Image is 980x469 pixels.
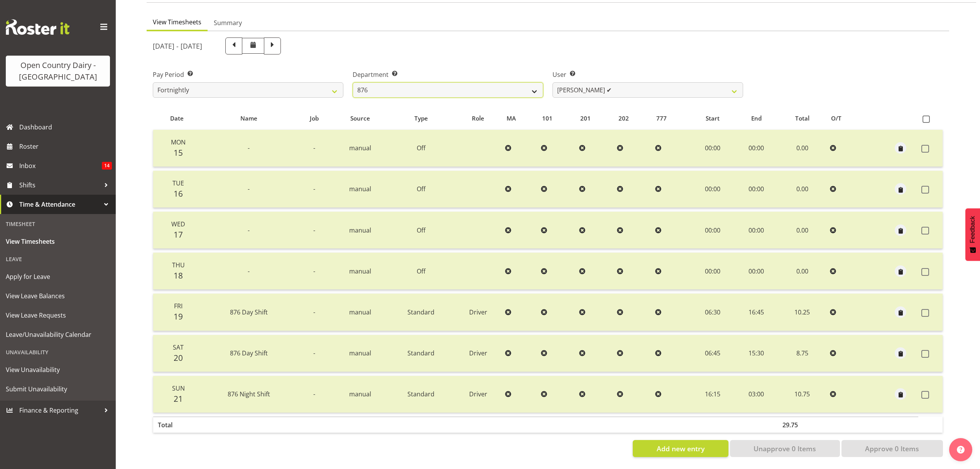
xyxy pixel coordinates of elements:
td: 10.75 [778,376,827,413]
td: 00:00 [690,253,735,290]
span: Submit Unavailability [6,383,110,395]
span: - [313,185,315,193]
td: 00:00 [735,253,778,290]
span: Summary [214,18,242,27]
span: - [248,144,250,152]
span: - [313,267,315,275]
span: 18 [174,270,183,281]
span: Leave/Unavailability Calendar [6,329,110,340]
td: Standard [388,294,454,331]
th: Total [153,416,201,433]
span: Wed [171,220,185,228]
span: View Leave Balances [6,290,110,302]
span: manual [349,185,371,193]
button: Unapprove 0 Items [730,440,840,457]
td: 00:00 [690,171,735,208]
td: 00:00 [735,171,778,208]
span: Roster [19,141,112,152]
th: 29.75 [778,416,827,433]
span: 201 [580,114,591,123]
span: manual [349,390,371,398]
span: 21 [174,393,183,404]
span: Finance & Reporting [19,404,100,416]
span: Unapprove 0 Items [754,444,816,454]
span: Sun [172,384,185,393]
div: Unavailability [2,344,114,360]
span: manual [349,267,371,275]
td: Off [388,253,454,290]
td: 03:00 [735,376,778,413]
label: Pay Period [153,70,343,79]
span: - [313,349,315,357]
span: manual [349,349,371,357]
a: Leave/Unavailability Calendar [2,325,114,344]
td: 06:45 [690,335,735,372]
td: 0.00 [778,171,827,208]
span: Job [310,114,319,123]
span: Add new entry [657,444,705,454]
td: 00:00 [690,212,735,249]
td: Standard [388,335,454,372]
td: Off [388,212,454,249]
span: - [313,308,315,316]
img: help-xxl-2.png [957,446,965,454]
span: 19 [174,311,183,322]
span: Driver [469,349,487,357]
td: Off [388,130,454,167]
td: Off [388,171,454,208]
span: manual [349,226,371,234]
button: Feedback - Show survey [965,208,980,261]
button: Approve 0 Items [841,440,943,457]
a: View Leave Balances [2,286,114,306]
button: Add new entry [633,440,728,457]
td: 16:15 [690,376,735,413]
span: manual [349,144,371,152]
h5: [DATE] - [DATE] [153,42,202,50]
td: 0.00 [778,212,827,249]
div: Open Country Dairy - [GEOGRAPHIC_DATA] [14,59,102,83]
td: 10.25 [778,294,827,331]
span: Source [350,114,370,123]
td: 06:30 [690,294,735,331]
td: 00:00 [735,212,778,249]
span: 202 [618,114,629,123]
span: 876 Night Shift [228,390,270,398]
span: - [313,390,315,398]
td: 15:30 [735,335,778,372]
span: 876 Day Shift [230,308,268,316]
span: Fri [174,302,182,310]
span: Total [795,114,809,123]
a: View Timesheets [2,232,114,251]
span: View Timesheets [6,236,110,247]
td: 16:45 [735,294,778,331]
span: Start [706,114,720,123]
td: 00:00 [690,130,735,167]
span: manual [349,308,371,316]
span: Dashboard [19,121,112,133]
td: 8.75 [778,335,827,372]
span: Apply for Leave [6,271,110,282]
span: Tue [172,179,184,187]
span: 20 [174,352,183,363]
span: Approve 0 Items [865,444,919,454]
span: Time & Attendance [19,199,100,210]
span: Type [414,114,428,123]
label: User [553,70,743,79]
td: 0.00 [778,130,827,167]
span: Date [170,114,184,123]
span: 16 [174,188,183,199]
div: Leave [2,251,114,267]
span: Sat [173,343,184,352]
span: 14 [102,162,112,170]
a: View Unavailability [2,360,114,379]
span: Thu [172,261,185,269]
label: Department [353,70,543,79]
span: Name [240,114,257,123]
a: View Leave Requests [2,306,114,325]
span: 101 [542,114,553,123]
span: Driver [469,390,487,398]
a: Submit Unavailability [2,379,114,399]
span: 17 [174,229,183,240]
span: O/T [831,114,841,123]
div: Timesheet [2,216,114,232]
